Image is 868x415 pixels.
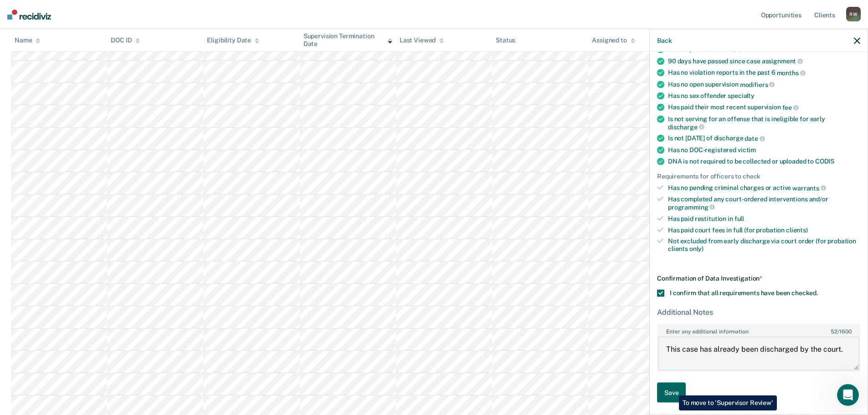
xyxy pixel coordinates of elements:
[846,7,861,21] div: R W
[740,81,775,88] span: modifiers
[668,184,860,192] div: Has no pending criminal charges or active
[745,135,765,142] span: date
[303,32,392,48] div: Supervision Termination Date
[658,337,859,370] textarea: This case has already been discharged by the court.
[738,146,756,153] span: victim
[815,157,834,164] span: CODIS
[668,80,860,88] div: Has no open supervision
[657,382,686,403] button: Save
[668,226,860,234] div: Has paid court fees in full (for probation
[668,215,860,222] div: Has paid restitution in
[658,324,859,334] label: Enter any additional information
[777,69,806,76] span: months
[668,146,860,154] div: Has no DOC-registered
[728,92,755,99] span: specialty
[668,92,860,100] div: Has no sex offender
[657,172,860,180] div: Requirements for officers to check
[111,36,140,44] div: DOC ID
[592,36,635,44] div: Assigned to
[668,123,704,130] span: discharge
[496,36,515,44] div: Status
[792,184,826,191] span: warrants
[782,104,799,111] span: fee
[689,245,704,252] span: only)
[400,36,444,44] div: Last Viewed
[668,103,860,112] div: Has paid their most recent supervision
[668,237,860,253] div: Not excluded from early discharge via court order (for probation clients
[837,384,859,406] iframe: Intercom live chat
[668,157,860,165] div: DNA is not required to be collected or uploaded to
[657,274,860,282] div: Confirmation of Data Investigation
[668,69,860,77] div: Has no violation reports in the past 6
[657,307,860,316] div: Additional Notes
[786,226,808,233] span: clients)
[668,115,860,130] div: Is not serving for an offense that is ineligible for early
[668,195,860,211] div: Has completed any court-ordered interventions and/or
[734,215,744,222] span: full
[7,10,51,20] img: Recidiviz
[831,328,837,334] span: 52
[207,36,259,44] div: Eligibility Date
[668,57,860,65] div: 90 days have passed since case
[15,36,40,44] div: Name
[762,57,803,65] span: assignment
[670,289,818,296] span: I confirm that all requirements have been checked.
[831,328,851,334] span: / 1600
[668,134,860,143] div: Is not [DATE] of discharge
[657,36,672,44] button: Back
[668,203,715,210] span: programming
